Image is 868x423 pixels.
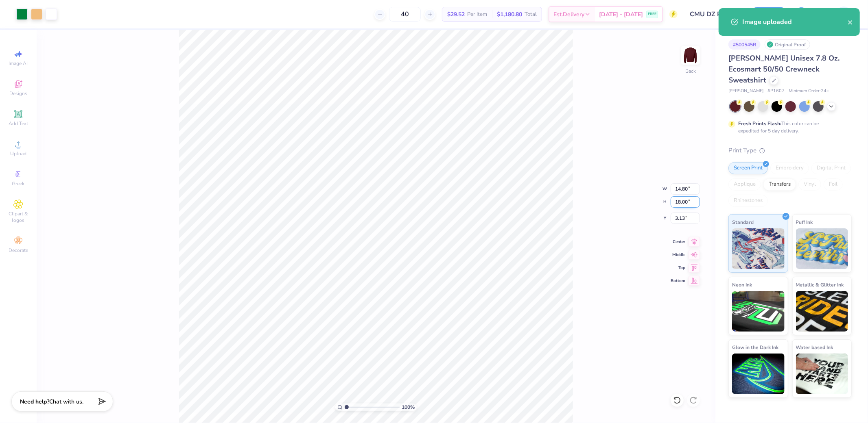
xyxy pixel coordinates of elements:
[796,228,848,269] img: Puff Ink
[770,162,809,174] div: Embroidery
[848,17,853,27] button: close
[728,53,840,85] span: [PERSON_NAME] Unisex 7.8 Oz. Ecosmart 50/50 Crewneck Sweatshirt
[497,10,522,19] span: $1,180.80
[796,343,833,351] span: Water based Ink
[685,67,696,75] div: Back
[4,210,33,223] span: Clipart & logos
[738,120,838,134] div: This color can be expedited for 5 day delivery.
[12,180,25,187] span: Greek
[49,398,83,406] span: Chat with us.
[447,10,465,19] span: $29.52
[9,60,28,67] span: Image AI
[732,228,785,269] img: Standard
[732,343,778,351] span: Glow in the Dark Ink
[20,398,49,406] strong: Need help?
[728,178,761,191] div: Applique
[732,291,785,332] img: Neon Ink
[525,10,537,19] span: Total
[9,120,28,127] span: Add Text
[732,354,785,394] img: Glow in the Dark Ink
[796,280,844,289] span: Metallic & Glitter Ink
[671,265,685,271] span: Top
[671,252,685,258] span: Middle
[728,162,768,174] div: Screen Print
[738,120,781,127] strong: Fresh Prints Flash:
[553,10,584,19] span: Est. Delivery
[389,7,421,22] input: – –
[765,39,810,50] div: Original Proof
[671,239,685,245] span: Center
[789,88,829,95] span: Minimum Order: 24 +
[798,178,821,191] div: Vinyl
[732,218,754,226] span: Standard
[767,88,785,95] span: # P1607
[648,11,656,17] span: FREE
[10,150,26,157] span: Upload
[684,6,743,22] input: Untitled Design
[671,278,685,284] span: Bottom
[763,178,796,191] div: Transfers
[796,354,848,394] img: Water based Ink
[682,47,699,63] img: Back
[811,162,851,174] div: Digital Print
[599,10,643,19] span: [DATE] - [DATE]
[824,178,843,191] div: Foil
[9,247,28,254] span: Decorate
[467,10,487,19] span: Per Item
[9,90,27,97] span: Designs
[796,218,813,226] span: Puff Ink
[402,403,415,411] span: 100 %
[732,280,752,289] span: Neon Ink
[728,39,761,50] div: # 500545R
[728,146,852,155] div: Print Type
[728,88,763,95] span: [PERSON_NAME]
[796,291,848,332] img: Metallic & Glitter Ink
[728,195,768,207] div: Rhinestones
[742,17,848,27] div: Image uploaded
